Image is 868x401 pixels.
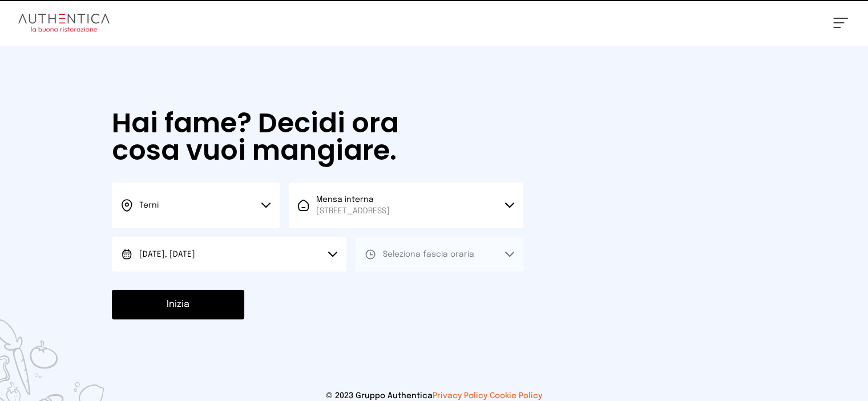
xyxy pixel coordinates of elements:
[139,201,159,209] span: Terni
[139,250,195,258] span: [DATE], [DATE]
[383,250,474,258] span: Seleziona fascia oraria
[112,110,420,164] h1: Hai fame? Decidi ora cosa vuoi mangiare.
[433,392,487,400] a: Privacy Policy
[112,183,280,228] button: Terni
[289,183,523,228] button: Mensa interna[STREET_ADDRESS]
[112,237,346,272] button: [DATE], [DATE]
[316,205,390,217] span: [STREET_ADDRESS]
[490,392,542,400] a: Cookie Policy
[356,237,523,272] button: Seleziona fascia oraria
[316,194,390,217] span: Mensa interna
[112,290,244,319] button: Inizia
[18,14,110,32] img: logo.8f33a47.png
